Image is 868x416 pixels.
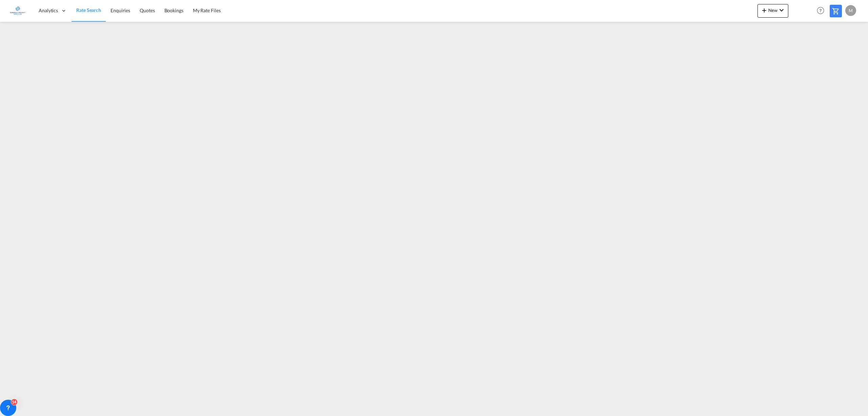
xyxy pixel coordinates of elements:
[760,6,768,14] md-icon: icon-plus 400-fg
[845,5,856,16] div: M
[777,6,786,14] md-icon: icon-chevron-down
[76,7,101,13] span: Rate Search
[10,3,25,18] img: e1326340b7c511ef854e8d6a806141ad.jpg
[815,5,830,17] div: Help
[815,5,826,16] span: Help
[193,7,221,13] span: My Rate Files
[757,4,788,18] button: icon-plus 400-fgNewicon-chevron-down
[111,7,130,13] span: Enquiries
[140,7,155,13] span: Quotes
[760,7,786,13] span: New
[164,7,183,13] span: Bookings
[39,7,58,14] span: Analytics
